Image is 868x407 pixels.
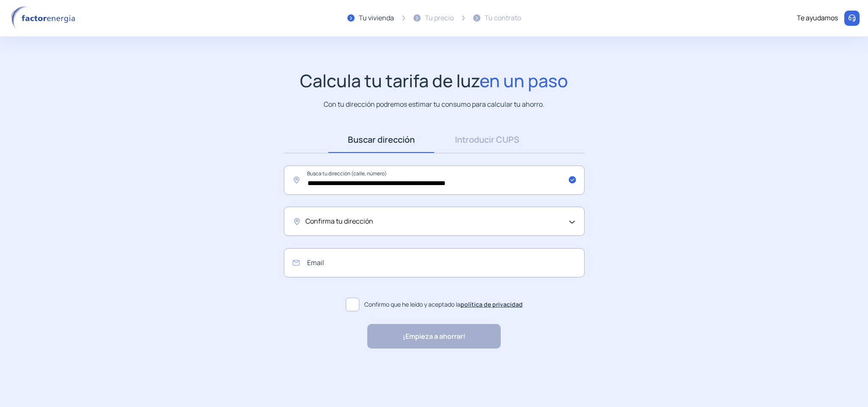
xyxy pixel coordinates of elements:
p: Con tu dirección podremos estimar tu consumo para calcular tu ahorro. [324,99,544,110]
span: en un paso [480,69,568,92]
span: Confirma tu dirección [305,216,373,227]
h1: Calcula tu tarifa de luz [300,70,568,91]
a: Buscar dirección [328,127,434,153]
div: Tu contrato [485,13,521,24]
a: Introducir CUPS [434,127,540,153]
span: Confirmo que he leído y aceptado la [364,300,523,309]
a: política de privacidad [460,300,523,308]
img: llamar [848,14,856,22]
img: logo factor [8,6,80,30]
div: Tu precio [425,13,454,24]
div: Te ayudamos [797,13,838,24]
div: Tu vivienda [359,13,394,24]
